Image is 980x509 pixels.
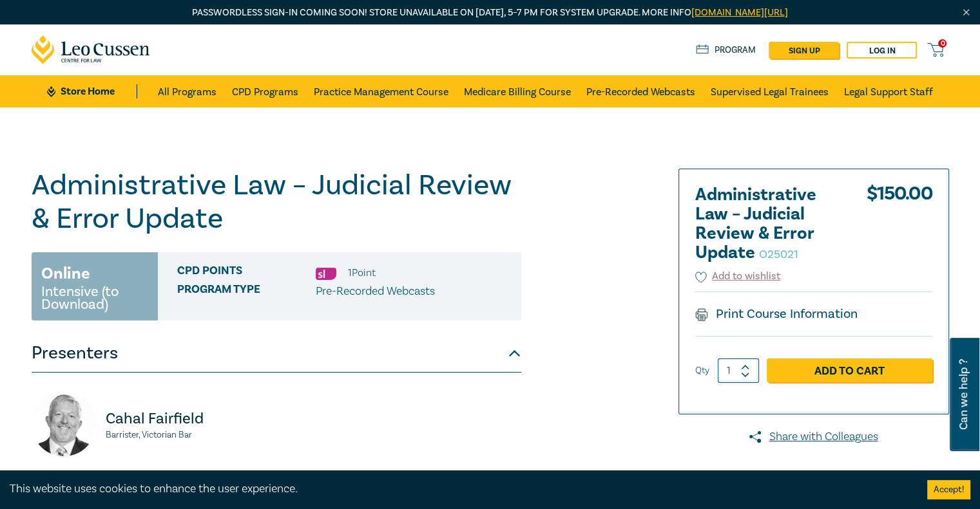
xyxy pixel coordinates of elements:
[938,39,946,48] span: 0
[158,75,216,107] a: All Programs
[106,430,269,440] small: Barrister, Victorian Bar
[10,481,908,497] div: This website uses cookies to enhance the user experience.
[678,429,949,445] a: Share with Colleagues
[957,346,970,443] span: Can we help ?
[106,409,269,429] p: Cahal Fairfield
[711,75,829,107] a: Supervised Legal Trainees
[844,75,933,107] a: Legal Support Staff
[41,285,148,311] small: Intensive (to Download)
[696,43,756,57] a: Program
[32,392,96,456] img: https://s3.ap-southeast-2.amazonaws.com/lc-presenter-images/Cahal%20Fairfield.jpg
[464,75,571,107] a: Medicare Billing Course
[32,169,521,236] h1: Administrative Law – Judicial Review & Error Update
[759,247,798,262] small: O25021
[767,358,932,383] a: Add to Cart
[695,306,858,322] a: Print Course Information
[177,283,316,300] span: Program type
[718,358,759,383] input: 1
[695,269,781,284] button: Add to wishlist
[316,283,435,300] p: Pre-Recorded Webcasts
[41,262,90,285] h3: Online
[847,42,917,59] a: Log in
[695,185,837,263] h2: Administrative Law – Judicial Review & Error Update
[316,268,336,280] img: Substantive Law
[314,75,448,107] a: Practice Management Course
[32,334,521,373] button: Presenters
[961,7,972,18] img: Close
[232,75,298,107] a: CPD Programs
[867,185,932,269] div: $ 150.00
[691,6,788,19] a: [DOMAIN_NAME][URL]
[47,84,137,98] a: Store Home
[586,75,695,107] a: Pre-Recorded Webcasts
[32,6,949,20] p: Passwordless sign-in coming soon! Store unavailable on [DATE], 5–7 PM for system upgrade. More info
[769,42,839,59] a: sign up
[177,264,316,281] span: CPD Points
[348,264,376,281] li: 1 Point
[927,480,970,499] button: Accept cookies
[695,364,709,378] label: Qty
